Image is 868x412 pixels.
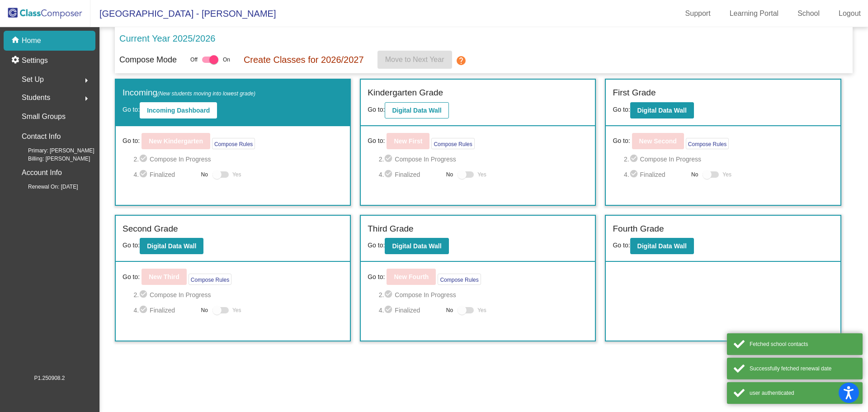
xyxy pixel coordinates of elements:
b: New Kindergarten [149,137,203,145]
b: Digital Data Wall [637,107,687,114]
span: Yes [477,305,486,316]
span: No [446,306,453,314]
span: Off [190,56,198,64]
mat-icon: check_circle [384,169,395,180]
p: Compose Mode [119,54,177,66]
button: Digital Data Wall [630,238,694,254]
span: Go to: [123,106,140,113]
b: Incoming Dashboard [147,107,210,114]
b: New Second [639,137,677,145]
span: Move to Next Year [385,56,444,63]
button: Compose Rules [189,274,231,285]
mat-icon: check_circle [139,289,150,300]
div: user authenticated [750,389,856,397]
label: Second Grade [123,223,178,236]
p: Create Classes for 2026/2027 [244,53,364,66]
button: New Fourth [387,269,436,285]
span: Billing: [PERSON_NAME] [14,155,90,163]
span: 4. Finalized [379,305,442,316]
span: Go to: [123,272,140,282]
span: Yes [232,305,241,316]
button: Digital Data Wall [385,238,448,254]
div: Successfully fetched renewal date [750,365,856,373]
label: Fourth Grade [613,223,664,236]
button: Digital Data Wall [140,238,203,254]
p: Current Year 2025/2026 [119,32,215,45]
mat-icon: check_circle [384,305,395,316]
p: Small Groups [22,110,66,123]
button: Compose Rules [212,138,255,149]
p: Account Info [22,166,62,179]
span: 4. Finalized [133,305,196,316]
span: 2. Compose In Progress [379,289,589,300]
span: Primary: [PERSON_NAME] [14,147,94,155]
span: 2. Compose In Progress [379,154,589,165]
button: Compose Rules [438,274,481,285]
p: Contact Info [22,130,61,143]
b: Digital Data Wall [392,242,441,250]
button: New Kindergarten [142,133,210,149]
span: Go to: [613,136,630,146]
span: Go to: [123,242,140,249]
button: Compose Rules [686,138,729,149]
span: Yes [232,169,241,180]
span: Go to: [368,106,385,113]
mat-icon: check_circle [139,169,150,180]
b: New Fourth [394,273,429,280]
label: Kindergarten Grade [368,86,443,99]
button: Move to Next Year [377,51,452,69]
span: 2. Compose In Progress [133,289,343,300]
mat-icon: check_circle [384,154,395,165]
mat-icon: check_circle [384,289,395,300]
label: First Grade [613,86,656,99]
span: On [223,56,230,64]
span: Set Up [22,73,44,86]
span: Go to: [368,272,385,282]
mat-icon: check_circle [629,154,640,165]
b: New First [394,137,422,145]
span: Go to: [123,136,140,146]
b: Digital Data Wall [147,242,196,250]
p: Settings [22,55,48,66]
b: Digital Data Wall [637,242,687,250]
label: Incoming [123,86,255,99]
mat-icon: home [11,35,22,46]
button: Compose Rules [431,138,474,149]
a: Learning Portal [722,6,786,21]
span: Go to: [613,242,630,249]
button: New Third [142,269,187,285]
mat-icon: check_circle [629,169,640,180]
mat-icon: arrow_right [81,75,92,86]
span: No [201,306,208,314]
span: No [201,170,208,179]
span: Yes [722,169,731,180]
b: New Third [149,273,179,280]
span: [GEOGRAPHIC_DATA] - [PERSON_NAME] [90,6,276,21]
mat-icon: arrow_right [81,93,92,104]
span: 4. Finalized [133,169,196,180]
span: 2. Compose In Progress [624,154,834,165]
span: Students [22,91,50,104]
span: Go to: [613,106,630,113]
span: No [691,170,698,179]
span: Yes [477,169,486,180]
mat-icon: check_circle [139,305,150,316]
span: Renewal On: [DATE] [14,183,78,191]
button: New Second [632,133,684,149]
span: No [446,170,453,179]
a: Logout [831,6,868,21]
p: Home [22,35,41,46]
button: Digital Data Wall [630,102,694,118]
button: New First [387,133,429,149]
span: 4. Finalized [379,169,442,180]
span: (New students moving into lowest grade) [157,90,255,97]
div: Fetched school contacts [750,340,856,348]
mat-icon: help [456,55,467,66]
span: Go to: [368,242,385,249]
a: Support [678,6,718,21]
a: School [790,6,827,21]
mat-icon: settings [11,55,22,66]
span: 2. Compose In Progress [133,154,343,165]
button: Incoming Dashboard [140,102,217,118]
label: Third Grade [368,223,413,236]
